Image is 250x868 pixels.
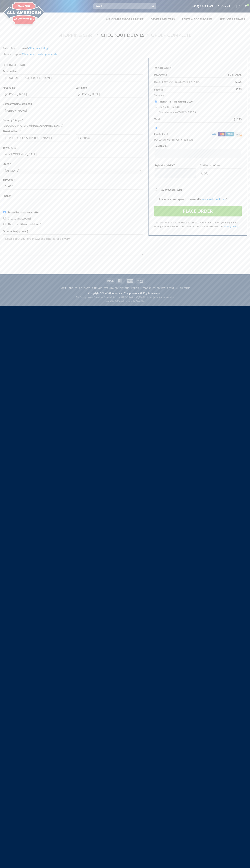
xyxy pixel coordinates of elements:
[154,138,242,142] p: Pay securely using your credit card.
[150,4,156,9] button: Submit
[3,61,143,68] h3: Billing details
[159,104,241,110] label: USPS 2-Day:
[79,287,90,289] a: Contact
[180,287,190,289] a: Shipping
[5,167,139,174] span: Minnesota
[60,287,66,289] a: Home
[69,287,77,289] a: About
[131,287,141,289] a: Privacy
[167,287,177,289] a: Returns
[105,278,145,284] div: Payment icons
[3,124,63,127] strong: [GEOGRAPHIC_DATA] ([GEOGRAPHIC_DATA])
[185,100,193,103] bdi: 14.20
[185,100,187,103] span: $
[143,287,165,289] a: Warranty Policy
[159,110,241,115] label: Ground Advantage™ (USPS):
[234,132,242,136] img: discover
[235,88,242,91] bdi: 0.95
[93,3,156,9] input: Search…
[22,52,57,56] a: Enter your coupon code
[217,16,247,23] a: Service & Repairs
[200,164,241,167] label: Card Security Code
[3,217,6,220] input: Create an account?
[235,80,242,83] bdi: 0.95
[101,32,145,38] a: Checkout details
[104,16,146,23] a: Air Compressors & More
[220,72,242,78] th: Subtotal
[235,80,237,83] span: $
[155,164,196,167] label: Expiration (MM/YY)
[3,146,143,150] label: Town / City
[3,291,247,303] div: Copyright 2025 © All Rights Reserved.
[196,80,200,83] strong: × 1
[3,52,247,56] div: Have a coupon?
[8,223,41,226] span: Ship to a different address?
[235,88,237,91] span: $
[154,116,220,123] th: Total
[234,118,235,121] span: $
[3,102,143,106] label: Company name
[201,198,226,201] a: terms and conditions
[108,292,139,295] strong: All American Compressors.
[3,58,247,265] form: Checkout
[180,16,215,23] a: Parts & Accessories
[3,211,6,213] input: Subscribe to our newsletter
[218,132,226,136] img: mastercard
[3,167,143,174] span: State
[159,99,241,104] label: Priority Mail Flat Rate®:
[218,3,233,9] a: Contact Us
[154,72,220,78] th: Product
[3,229,143,233] label: Order notes
[76,86,143,90] label: Last name
[154,221,242,229] p: Your personal data will be used to process your order, support your experience throughout this we...
[226,132,234,136] img: amex
[173,105,174,108] span: $
[3,134,70,141] input: House number and street name
[8,211,40,214] span: Subscribe to our newsletter
[3,223,6,225] input: Ship to a different address?
[3,194,143,198] label: Phone
[58,32,94,38] a: Shopping Cart
[21,102,32,105] span: (optional)
[154,206,242,216] button: Place order
[155,143,241,183] fieldset: Payment Info
[92,287,102,289] a: Finance
[17,230,28,233] span: (optional)
[159,198,226,201] span: I have read and agree to the website
[3,86,70,90] label: First name
[154,93,242,98] th: Shipping
[188,111,196,114] bdi: 11.05
[3,178,143,182] label: ZIP Code
[76,296,174,303] span: Air Compressor Service, Sales & Parts - [GEOGRAPHIC_DATA] Area | Website & Development by
[3,129,70,133] label: Street address
[245,4,247,8] a: View cart
[200,168,241,178] input: CSC
[234,118,242,121] bdi: 15.15
[155,198,157,200] input: I have read and agree to the websiteterms and conditions *
[239,4,241,8] a: Login
[8,217,31,220] span: Create an account?
[28,46,50,50] a: Click here to login
[3,46,247,51] div: Returning customer?
[3,29,247,41] nav: Checkout steps
[3,69,143,73] label: Email address
[224,225,238,228] a: privacy policy
[136,300,145,303] a: TrevNet
[160,188,182,191] label: Pay by Check/Wire
[188,111,190,114] span: $
[154,87,220,93] th: Subtotal
[154,132,242,136] label: Credit Card
[3,162,143,166] label: State
[154,78,220,87] td: 0.656" ID x 1.00" Brass Ferrule F7328
[3,118,143,122] label: Country / Region
[104,287,129,289] a: Terms & Conditions
[154,296,174,299] a: ★★★★★ Yelp Us
[192,3,213,9] a: (833) 4 AIR PWR
[76,134,143,141] input: Apartment, suite, unit, etc. (optional)
[210,132,217,136] img: visa
[155,144,241,148] label: Card Number
[148,16,177,23] a: Dryers & Filters
[173,105,180,108] bdi: 55.30
[154,64,242,70] h3: Your order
